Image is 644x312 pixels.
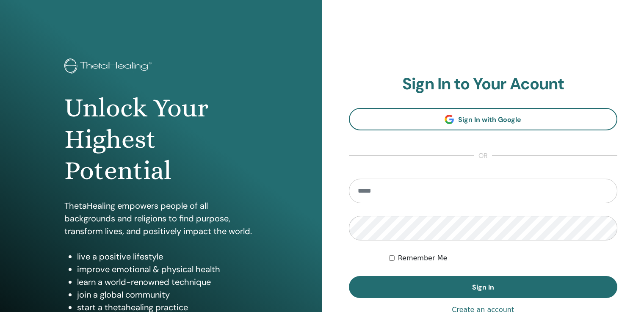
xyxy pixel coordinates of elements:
[389,253,617,263] div: Keep me authenticated indefinitely or until I manually logout
[77,263,258,276] li: improve emotional & physical health
[458,115,521,124] span: Sign In with Google
[77,288,258,301] li: join a global community
[398,253,448,263] label: Remember Me
[64,92,258,187] h1: Unlock Your Highest Potential
[349,75,618,94] h2: Sign In to Your Acount
[349,276,618,298] button: Sign In
[474,151,492,161] span: or
[77,276,258,288] li: learn a world-renowned technique
[77,250,258,263] li: live a positive lifestyle
[349,108,618,130] a: Sign In with Google
[472,283,494,292] span: Sign In
[64,199,258,237] p: ThetaHealing empowers people of all backgrounds and religions to find purpose, transform lives, a...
